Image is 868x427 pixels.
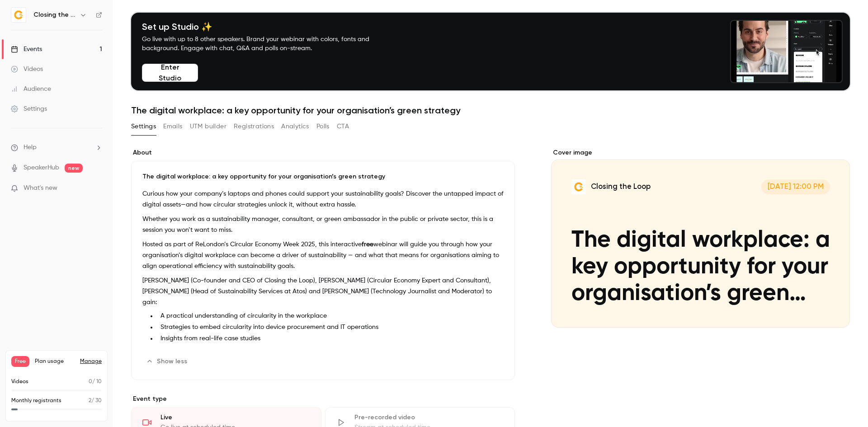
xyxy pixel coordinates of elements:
strong: free [362,241,373,248]
button: Emails [163,119,182,134]
h1: The digital workplace: a key opportunity for your organisation’s green strategy [131,105,850,116]
img: Closing the Loop [11,8,26,22]
p: Monthly registrants [11,397,61,405]
li: Insights from real-life case studies [157,334,504,343]
li: Strategies to embed circularity into device procurement and IT operations [157,323,504,332]
div: Videos [11,65,43,74]
span: Free [11,356,29,367]
button: Enter Studio [142,64,198,82]
label: Cover image [551,148,850,157]
p: Whether you work as a sustainability manager, consultant, or green ambassador in the public or pr... [142,214,504,235]
button: UTM builder [190,119,226,134]
h4: Set up Studio ✨ [142,21,391,32]
button: Registrations [234,119,274,134]
p: The digital workplace: a key opportunity for your organisation’s green strategy [142,172,504,181]
span: new [65,164,83,173]
section: Cover image [551,148,850,328]
a: SpeakerHub [24,163,59,173]
span: Help [24,143,37,152]
p: Go live with up to 8 other speakers. Brand your webinar with colors, fonts and background. Engage... [142,35,391,53]
span: Plan usage [35,358,75,365]
span: What's new [24,183,57,193]
button: Settings [131,119,156,134]
button: CTA [337,119,349,134]
div: Audience [11,84,51,94]
div: Settings [11,104,47,113]
p: / 30 [89,397,102,405]
span: 2 [89,398,91,404]
div: Pre-recorded video [354,413,504,422]
h6: Closing the Loop [33,10,76,19]
label: About [131,148,515,157]
div: Live [160,413,310,422]
li: A practical understanding of circularity in the workplace [157,311,504,321]
p: [PERSON_NAME] (Co-founder and CEO of Closing the Loop), [PERSON_NAME] (Circular Economy Expert an... [142,275,504,308]
button: Polls [316,119,330,134]
p: Curious how your company’s laptops and phones could support your sustainability goals? Discover t... [142,188,504,210]
p: / 10 [89,378,102,386]
li: help-dropdown-opener [11,143,102,152]
p: Hosted as part of ReLondon’s Circular Economy Week 2025, this interactive webinar will guide you ... [142,239,504,272]
div: Events [11,45,42,54]
button: Show less [142,354,193,369]
button: Analytics [281,119,309,134]
p: Videos [11,378,28,386]
a: Manage [80,358,102,365]
span: 0 [89,379,92,385]
p: Event type [131,394,515,404]
iframe: Noticeable Trigger [91,184,102,192]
